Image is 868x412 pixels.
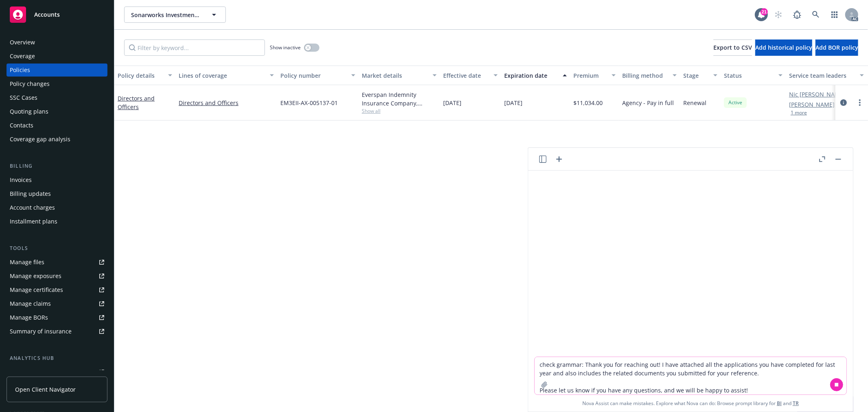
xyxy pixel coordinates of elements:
[504,99,523,107] span: [DATE]
[10,119,33,132] div: Contacts
[7,256,107,269] a: Manage files
[7,36,107,49] a: Overview
[34,11,60,18] span: Accounts
[7,215,107,228] a: Installment plans
[131,11,201,19] span: Sonarworks Investments Inc
[727,99,743,106] span: Active
[816,39,858,56] button: Add BOR policy
[7,3,107,26] a: Accounts
[683,99,706,107] span: Renewal
[7,173,107,186] a: Invoices
[721,66,786,85] button: Status
[443,99,461,107] span: [DATE]
[10,283,63,296] div: Manage certificates
[175,66,277,85] button: Lines of coverage
[755,39,812,56] button: Add historical policy
[280,99,338,107] span: EM3EII-AX-005137-01
[770,7,787,23] a: Start snowing
[7,119,107,132] a: Contacts
[724,71,774,80] div: Status
[362,71,428,80] div: Market details
[622,71,668,80] div: Billing method
[7,77,107,90] a: Policy changes
[118,71,163,80] div: Policy details
[10,173,32,186] div: Invoices
[789,7,805,23] a: Report a Bug
[124,7,226,23] button: Sonarworks Investments Inc
[855,98,865,107] a: more
[7,50,107,63] a: Coverage
[10,36,35,49] div: Overview
[10,64,30,77] div: Policies
[10,311,48,324] div: Manage BORs
[10,270,61,283] div: Manage exposures
[7,133,107,146] a: Coverage gap analysis
[7,283,107,296] a: Manage certificates
[10,187,51,200] div: Billing updates
[826,7,843,23] a: Switch app
[114,66,175,85] button: Policy details
[7,187,107,200] a: Billing updates
[582,395,799,412] span: Nova Assist can make mistakes. Explore what Nova can do: Browse prompt library for and
[791,110,807,115] button: 1 more
[179,99,274,107] a: Directors and Officers
[622,99,674,107] span: Agency - Pay in full
[10,325,72,338] div: Summary of insurance
[713,39,752,56] button: Export to CSV
[10,77,50,90] div: Policy changes
[10,215,57,228] div: Installment plans
[443,71,489,80] div: Effective date
[362,107,437,114] span: Show all
[10,297,51,310] div: Manage claims
[270,44,301,51] span: Show inactive
[789,100,835,109] a: [PERSON_NAME]
[277,66,359,85] button: Policy number
[10,133,70,146] div: Coverage gap analysis
[10,256,44,269] div: Manage files
[7,162,107,170] div: Billing
[7,325,107,338] a: Summary of insurance
[793,400,799,407] a: TR
[816,44,858,51] span: Add BOR policy
[7,270,107,283] a: Manage exposures
[7,105,107,118] a: Quoting plans
[124,39,265,56] input: Filter by keyword...
[7,311,107,324] a: Manage BORs
[573,71,607,80] div: Premium
[7,244,107,252] div: Tools
[755,44,812,51] span: Add historical policy
[808,7,824,23] a: Search
[10,50,35,63] div: Coverage
[359,66,440,85] button: Market details
[7,64,107,77] a: Policies
[777,400,782,407] a: BI
[7,354,107,362] div: Analytics hub
[7,366,107,379] a: Loss summary generator
[789,71,855,80] div: Service team leaders
[501,66,570,85] button: Expiration date
[15,385,76,394] span: Open Client Navigator
[10,105,48,118] div: Quoting plans
[570,66,619,85] button: Premium
[280,71,346,80] div: Policy number
[573,99,603,107] span: $11,034.00
[786,66,867,85] button: Service team leaders
[619,66,680,85] button: Billing method
[839,98,848,107] a: circleInformation
[10,91,37,104] div: SSC Cases
[7,91,107,104] a: SSC Cases
[680,66,721,85] button: Stage
[362,90,437,107] div: Everspan Indemnity Insurance Company, Everspan Insurance Company, CRC Group
[440,66,501,85] button: Effective date
[10,366,77,379] div: Loss summary generator
[504,71,558,80] div: Expiration date
[10,201,55,214] div: Account charges
[7,297,107,310] a: Manage claims
[7,201,107,214] a: Account charges
[118,94,155,111] a: Directors and Officers
[179,71,265,80] div: Lines of coverage
[761,8,768,15] div: 21
[713,44,752,51] span: Export to CSV
[789,90,845,99] a: Nic [PERSON_NAME]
